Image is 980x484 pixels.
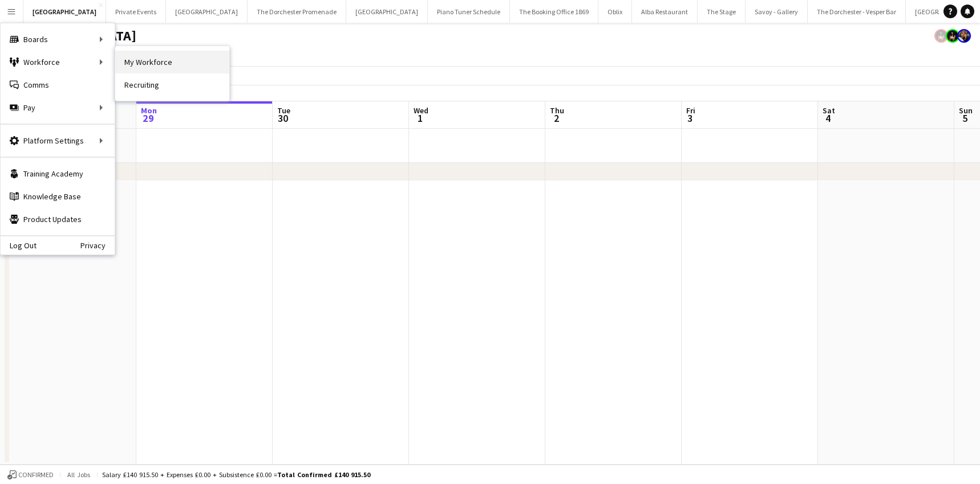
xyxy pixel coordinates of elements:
[821,112,835,125] span: 4
[548,112,564,125] span: 2
[823,105,835,116] span: Sat
[166,1,248,23] button: [GEOGRAPHIC_DATA]
[277,105,290,116] span: Tue
[746,1,808,23] button: Savoy - Gallery
[277,470,370,479] span: Total Confirmed £140 915.50
[934,29,948,43] app-user-avatar: Helena Debono
[1,241,37,250] a: Log Out
[80,241,115,250] a: Privacy
[632,1,698,23] button: Alba Restaurant
[248,1,346,23] button: The Dorchester Promenade
[6,469,55,481] button: Confirmed
[1,162,115,185] a: Training Academy
[698,1,746,23] button: The Stage
[1,51,115,73] div: Workforce
[1,96,115,119] div: Pay
[1,28,115,51] div: Boards
[959,105,973,116] span: Sun
[412,112,428,125] span: 1
[141,105,157,116] span: Mon
[808,1,906,23] button: The Dorchester - Vesper Bar
[1,129,115,152] div: Platform Settings
[1,73,115,96] a: Comms
[685,112,695,125] span: 3
[598,1,632,23] button: Oblix
[106,1,166,23] button: Private Events
[957,29,971,43] app-user-avatar: Rosie Skuse
[510,1,598,23] button: The Booking Office 1869
[18,471,54,479] span: Confirmed
[139,112,157,125] span: 29
[428,1,510,23] button: Piano Tuner Schedule
[414,105,428,116] span: Wed
[957,112,973,125] span: 5
[276,112,290,125] span: 30
[115,51,229,73] a: My Workforce
[1,185,115,208] a: Knowledge Base
[946,29,959,43] app-user-avatar: Helena Debono
[550,105,564,116] span: Thu
[1,208,115,231] a: Product Updates
[23,1,106,23] button: [GEOGRAPHIC_DATA]
[115,73,229,96] a: Recruiting
[686,105,695,116] span: Fri
[102,470,370,479] div: Salary £140 915.50 + Expenses £0.00 + Subsistence £0.00 =
[65,470,92,479] span: All jobs
[346,1,428,23] button: [GEOGRAPHIC_DATA]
